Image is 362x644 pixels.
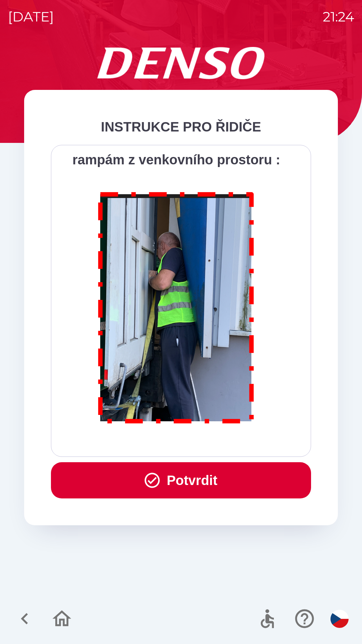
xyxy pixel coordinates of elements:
[323,7,354,27] p: 21:24
[90,183,262,430] img: M8MNayrTL6gAAAABJRU5ErkJggg==
[330,610,349,628] img: cs flag
[8,7,54,27] p: [DATE]
[51,462,311,498] button: Potvrdit
[51,117,311,137] div: INSTRUKCE PRO ŘIDIČE
[24,47,338,79] img: Logo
